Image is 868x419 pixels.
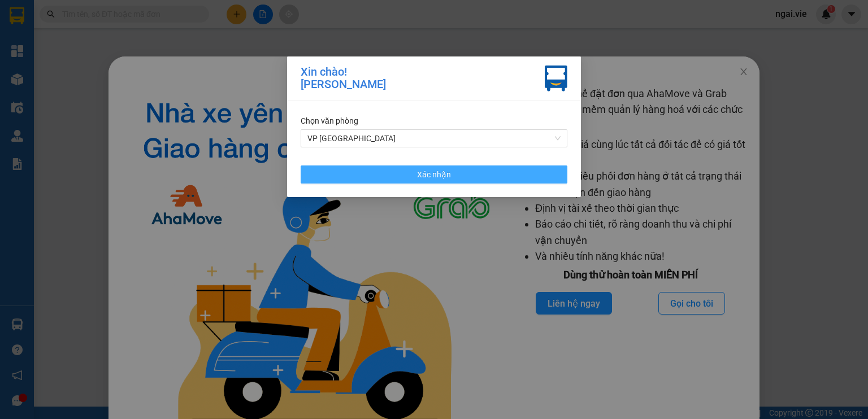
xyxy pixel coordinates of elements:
span: VP Quận 1 [307,130,561,147]
span: Xác nhận [417,168,451,181]
div: Xin chào! [PERSON_NAME] [301,66,386,91]
img: vxr-icon [545,66,567,91]
div: Chọn văn phòng [301,115,567,127]
button: Xác nhận [301,165,567,184]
